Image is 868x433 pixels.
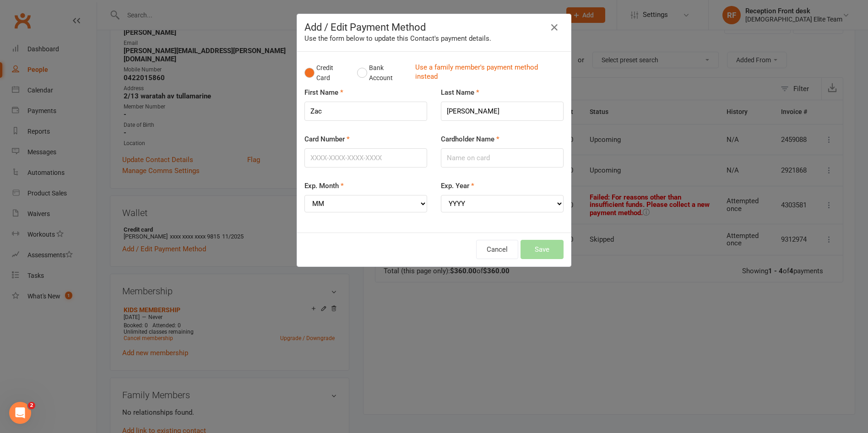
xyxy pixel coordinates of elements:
label: Exp. Year [441,180,474,191]
button: Cancel [476,240,518,259]
label: Card Number [304,134,350,145]
label: Cardholder Name [441,134,499,145]
input: Name on card [441,148,564,168]
label: Exp. Month [304,180,344,191]
iframe: Intercom live chat [9,402,31,424]
div: Use the form below to update this Contact's payment details. [304,33,564,44]
button: Close [547,20,562,35]
button: Bank Account [357,59,408,87]
h4: Add / Edit Payment Method [304,22,564,33]
button: Credit Card [304,59,347,87]
label: First Name [304,87,343,98]
label: Last Name [441,87,479,98]
input: XXXX-XXXX-XXXX-XXXX [304,148,427,168]
span: 2 [28,402,35,409]
a: Use a family member's payment method instead [415,63,559,83]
